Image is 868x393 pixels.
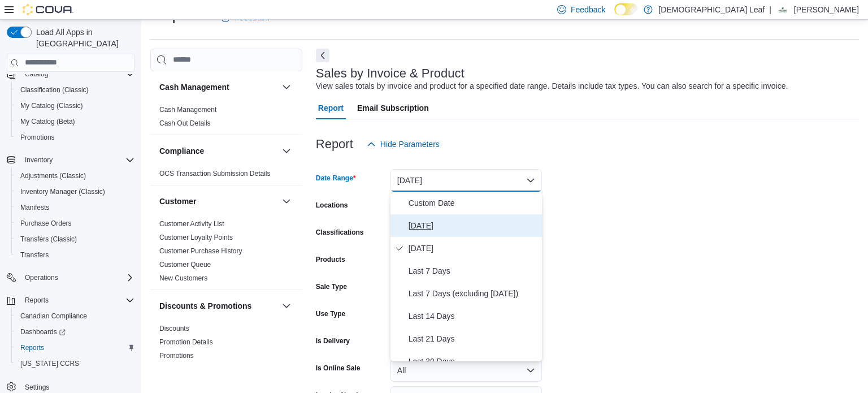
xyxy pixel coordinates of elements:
button: Catalog [20,67,53,81]
button: Reports [2,292,139,308]
button: Catalog [2,66,139,82]
span: Load All Apps in [GEOGRAPHIC_DATA] [32,27,134,49]
span: Canadian Compliance [20,312,87,321]
span: [DATE] [409,241,537,255]
a: Discounts [159,325,189,332]
span: Transfers [16,248,134,262]
span: Purchase Orders [20,219,72,228]
button: Hide Parameters [362,133,444,156]
button: Compliance [280,144,293,158]
h3: Cash Management [159,81,229,93]
img: Cova [23,4,73,15]
span: Adjustments (Classic) [20,171,86,180]
span: [US_STATE] CCRS [20,359,79,368]
a: New Customers [159,274,207,282]
span: Manifests [20,203,49,212]
span: Transfers (Classic) [16,232,134,246]
span: Transfers [20,251,49,260]
button: Operations [2,270,139,286]
label: Date Range [316,174,356,183]
label: Classifications [316,228,364,237]
button: Transfers [11,247,139,263]
span: Catalog [20,67,134,81]
span: Cash Out Details [159,119,211,128]
span: Hide Parameters [380,139,440,150]
h3: Compliance [159,145,204,157]
div: Breeanne Ridge [776,3,789,16]
div: Select listbox [390,192,542,361]
a: Inventory Manager (Classic) [16,185,110,198]
button: Compliance [159,145,277,157]
a: Dashboards [16,325,70,339]
label: Locations [316,201,348,210]
button: Customer [159,196,277,207]
span: Catalog [25,70,48,79]
a: Customer Loyalty Points [159,234,233,241]
span: Purchase Orders [16,217,134,230]
span: Promotion Details [159,338,213,347]
a: Reports [16,341,49,355]
span: Operations [20,271,134,284]
button: Reports [11,340,139,356]
button: Operations [20,271,63,284]
span: Reports [16,341,134,355]
span: Inventory Manager (Classic) [20,187,105,196]
span: Settings [25,383,49,392]
button: Reports [20,293,53,307]
button: Inventory [2,152,139,168]
a: Promotions [16,131,59,144]
label: Is Online Sale [316,364,361,373]
p: [PERSON_NAME] [794,3,859,16]
button: Classification (Classic) [11,82,139,98]
button: My Catalog (Beta) [11,114,139,129]
a: Promotion Details [159,338,213,346]
span: Reports [20,293,134,307]
a: Customer Activity List [159,220,224,228]
span: My Catalog (Classic) [20,101,83,110]
div: Customer [150,217,302,290]
button: Adjustments (Classic) [11,168,139,184]
span: Inventory [20,153,134,167]
span: Last 21 Days [409,332,537,346]
button: Customer [280,195,293,208]
span: Manifests [16,201,134,214]
button: Canadian Compliance [11,308,139,324]
button: All [390,359,542,382]
span: Custom Date [409,196,537,210]
span: Email Subscription [357,97,429,119]
a: OCS Transaction Submission Details [159,170,271,178]
span: Dashboards [20,327,66,336]
a: Canadian Compliance [16,309,92,323]
button: Next [316,49,329,62]
input: Dark Mode [614,3,638,15]
button: Cash Management [280,80,293,94]
button: Cash Management [159,81,277,93]
span: Operations [25,273,58,282]
a: Classification (Classic) [16,83,93,97]
span: Last 7 Days (excluding [DATE]) [409,287,537,300]
span: Customer Purchase History [159,247,242,256]
a: Adjustments (Classic) [16,169,90,183]
span: Customer Loyalty Points [159,233,233,242]
span: Feedback [571,4,605,15]
div: Cash Management [150,103,302,135]
button: Promotions [11,129,139,145]
div: Discounts & Promotions [150,322,302,367]
h3: Report [316,137,353,151]
a: [US_STATE] CCRS [16,357,84,370]
button: Inventory Manager (Classic) [11,184,139,200]
label: Products [316,255,345,264]
div: View sales totals by invoice and product for a specified date range. Details include tax types. Y... [316,80,788,92]
span: Promotions [20,133,55,142]
span: My Catalog (Classic) [16,99,134,113]
span: My Catalog (Beta) [20,117,75,126]
button: Discounts & Promotions [159,300,277,312]
a: Promotions [159,352,194,360]
span: My Catalog (Beta) [16,115,134,128]
span: Customer Queue [159,260,211,269]
div: Compliance [150,167,302,185]
span: Reports [20,343,44,352]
